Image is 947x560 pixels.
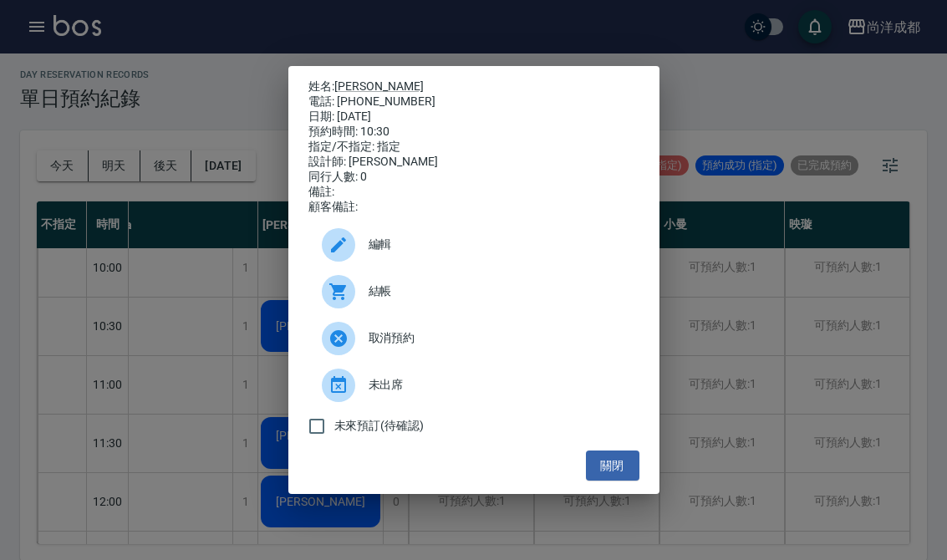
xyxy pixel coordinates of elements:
div: 設計師: [PERSON_NAME] [308,155,639,170]
div: 同行人數: 0 [308,170,639,185]
span: 結帳 [369,283,626,300]
span: 未出席 [369,376,626,394]
div: 未出席 [308,362,639,409]
p: 姓名: [308,79,639,94]
a: [PERSON_NAME] [334,79,424,93]
div: 顧客備註: [308,200,639,215]
span: 取消預約 [369,329,626,347]
div: 電話: [PHONE_NUMBER] [308,94,639,109]
div: 日期: [DATE] [308,109,639,125]
span: 未來預訂(待確認) [334,417,425,435]
div: 備註: [308,185,639,200]
a: 結帳 [308,268,639,315]
span: 編輯 [369,236,626,253]
div: 取消預約 [308,315,639,362]
div: 指定/不指定: 指定 [308,140,639,155]
div: 預約時間: 10:30 [308,125,639,140]
div: 編輯 [308,221,639,268]
button: 關閉 [586,451,639,481]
